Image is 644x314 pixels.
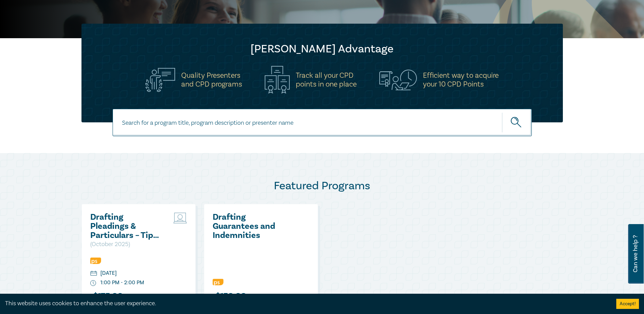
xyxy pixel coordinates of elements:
h5: Track all your CPD points in one place [296,71,357,89]
img: calendar [90,271,97,277]
img: Efficient way to acquire<br>your 10 CPD Points [379,70,417,90]
a: Drafting Pleadings & Particulars – Tips & Traps [90,213,163,240]
h3: $ 150.00 [213,292,246,301]
div: 1:00 PM - 2:00 PM [100,279,144,287]
div: [DATE] [100,269,117,277]
h3: $ 175.00 [90,292,123,301]
h5: Efficient way to acquire your 10 CPD Points [423,71,499,89]
div: This website uses cookies to enhance the user experience. [5,299,606,308]
img: Professional Skills [90,258,101,264]
img: Quality Presenters<br>and CPD programs [145,68,175,92]
a: Drafting Guarantees and Indemnities [213,213,285,240]
h2: [PERSON_NAME] Advantage [95,42,549,56]
input: Search for a program title, program description or presenter name [113,109,532,136]
img: Live Stream [173,213,187,223]
p: ( October 2025 ) [90,240,163,249]
h2: Featured Programs [81,179,563,193]
span: Can we help ? [632,228,639,280]
img: watch [90,280,96,286]
img: Professional Skills [213,279,223,285]
button: Accept cookies [616,299,639,309]
h5: Quality Presenters and CPD programs [181,71,242,89]
img: Track all your CPD<br>points in one place [265,66,290,94]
